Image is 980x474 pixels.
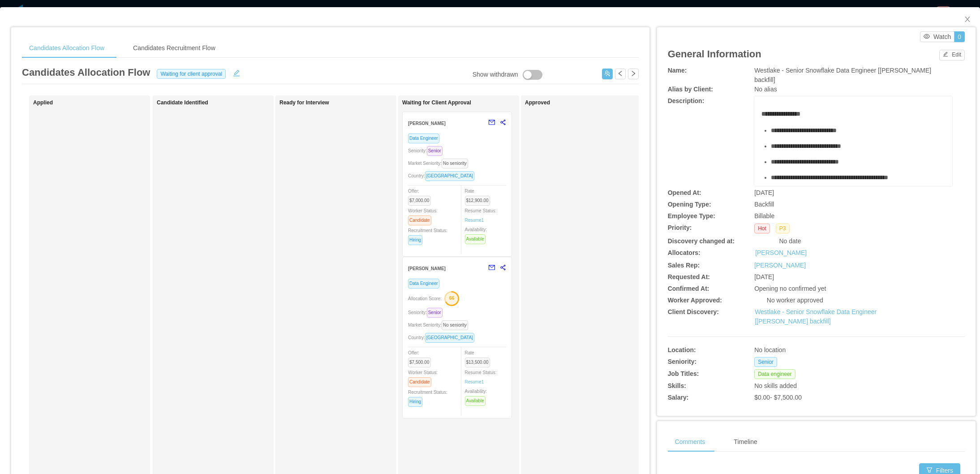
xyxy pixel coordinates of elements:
span: Hot [754,224,770,233]
span: Availability: [465,227,489,241]
span: Market Seniority: [408,161,472,166]
button: Close [955,7,980,32]
button: icon: right [628,69,639,79]
span: $7,000.00 [408,196,431,206]
span: No alias [754,86,777,93]
span: Senior [427,308,443,318]
span: Seniority: [408,148,446,153]
button: 66 [442,291,460,305]
b: Discovery changed at: [668,237,735,245]
span: Available [465,396,486,406]
b: Skills: [668,382,686,389]
span: No worker approved [767,297,823,304]
a: Resume1 [465,379,484,385]
span: No seniority [442,159,468,168]
b: Name: [668,67,687,74]
span: $7,500.00 [408,358,431,367]
div: Comments [668,432,713,452]
span: Backfill [754,201,774,208]
span: Rate [465,350,494,365]
span: [DATE] [754,189,774,196]
b: Job Titles: [668,370,699,377]
span: [GEOGRAPHIC_DATA] [425,333,474,343]
b: Client Discovery: [668,308,719,315]
span: Worker Status: [408,370,438,384]
button: icon: editEdit [939,50,965,60]
b: Opened At: [668,189,701,196]
a: Westlake - Senior Snowflake Data Engineer [[PERSON_NAME] backfill] [755,308,877,325]
span: Senior [427,146,443,156]
span: Worker Status: [408,208,438,223]
span: share-alt [500,119,506,125]
span: $12,900.00 [465,196,490,206]
b: Confirmed At: [668,285,709,292]
div: Show withdrawn [473,70,518,80]
span: share-alt [500,264,506,271]
b: Opening Type: [668,201,711,208]
button: icon: edit [229,68,244,77]
b: Allocators: [668,249,701,256]
span: No skills added [754,382,797,389]
span: Resume Status: [465,370,497,384]
h1: Ready for Interview [279,99,405,106]
span: Availability: [465,389,489,403]
span: [DATE] [754,273,774,280]
span: Data Engineer [408,134,439,143]
span: Hiring [408,397,422,407]
div: rdw-wrapper [754,96,952,186]
span: Seniority: [408,310,446,315]
h1: Applied [33,99,159,106]
b: Sales Rep: [668,262,700,269]
button: mail [484,261,495,275]
span: Country: [408,173,478,178]
span: Allocation Score: [408,296,442,301]
span: Senior [754,357,777,367]
div: rdw-editor [761,109,946,199]
a: [PERSON_NAME] [755,248,807,258]
div: Timeline [726,432,764,452]
b: Description: [668,97,705,104]
span: Offer: [408,189,434,203]
b: Requested At: [668,273,710,280]
a: [PERSON_NAME] [754,262,806,269]
h1: Candidate Identified [157,99,282,106]
span: Opening no confirmed yet [754,285,826,292]
span: Rate [465,189,494,203]
span: Data Engineer [408,279,439,289]
strong: [PERSON_NAME] [408,121,446,126]
span: Resume Status: [465,208,497,223]
b: Alias by Client: [668,86,713,93]
span: Candidate [408,377,431,387]
button: 0 [954,31,965,42]
i: icon: close [964,16,971,23]
div: No location [754,345,903,355]
b: Salary: [668,394,689,401]
b: Worker Approved: [668,297,722,304]
span: $0.00 - $7,500.00 [754,394,802,401]
h1: Waiting for Client Approval [402,99,528,106]
span: Westlake - Senior Snowflake Data Engineer [[PERSON_NAME] backfill] [754,67,931,83]
span: Country: [408,335,478,340]
span: [GEOGRAPHIC_DATA] [425,171,474,181]
span: No seniority [442,320,468,330]
button: icon: eyeWatch [920,31,954,42]
button: mail [484,116,495,130]
span: Data engineer [754,369,795,379]
span: Waiting for client approval [157,69,226,79]
span: $13,500.00 [465,358,490,367]
span: No date [779,237,801,245]
span: Available [465,234,486,244]
span: Recruitment Status: [408,228,447,242]
div: Candidates Recruitment Flow [126,38,223,58]
article: Candidates Allocation Flow [22,65,150,80]
b: Priority: [668,224,692,231]
b: Employee Type: [668,212,715,220]
article: General Information [668,47,761,61]
span: Recruitment Status: [408,390,447,404]
a: Resume1 [465,217,484,224]
h1: Approved [525,99,650,106]
span: Candidate [408,215,431,225]
text: 66 [449,295,455,301]
b: Seniority: [668,358,697,365]
span: Billable [754,212,774,220]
